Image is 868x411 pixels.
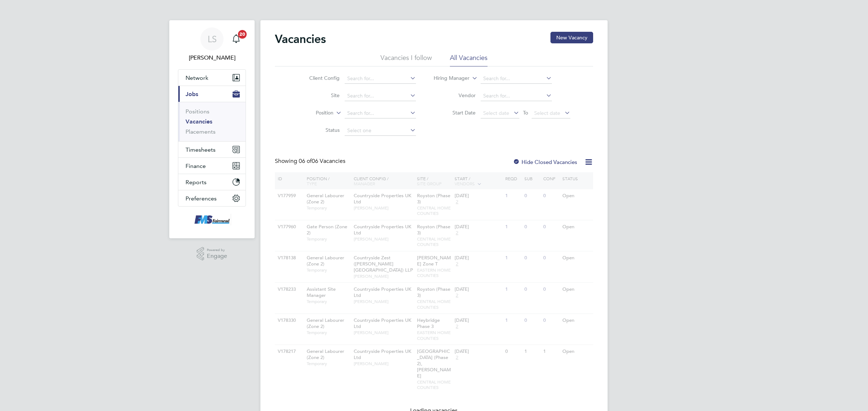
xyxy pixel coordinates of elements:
span: To [521,108,530,117]
button: Reports [178,174,246,190]
a: Placements [186,128,216,135]
img: f-mead-logo-retina.png [193,214,231,225]
span: 06 of [299,157,312,165]
a: Go to home page [178,214,246,225]
label: Status [298,127,340,133]
input: Search for... [345,108,416,118]
label: Hiring Manager [428,75,469,82]
label: Hide Closed Vacancies [513,159,577,165]
span: Select date [534,110,560,116]
a: Powered byEngage [197,247,227,261]
label: Start Date [434,109,476,116]
input: Search for... [481,74,552,84]
span: Reports [186,179,207,186]
span: Lawrence Schott [178,53,246,62]
span: 20 [238,30,247,39]
li: All Vacancies [450,53,488,66]
span: Jobs [186,91,198,98]
button: Network [178,70,246,86]
nav: Main navigation [169,20,255,238]
input: Select one [345,126,416,136]
span: Powered by [207,247,227,253]
input: Search for... [345,74,416,84]
button: Jobs [178,86,246,102]
a: Vacancies [186,118,212,125]
button: Preferences [178,190,246,206]
span: 06 Vacancies [299,157,345,165]
label: Client Config [298,75,340,81]
input: Search for... [345,91,416,101]
li: Vacancies I follow [380,53,432,66]
button: Timesheets [178,142,246,157]
button: New Vacancy [550,32,593,43]
div: Jobs [178,102,246,141]
span: Select date [483,110,509,116]
a: Positions [186,108,209,115]
div: Showing [275,157,347,165]
input: Search for... [481,91,552,101]
label: Position [292,109,333,117]
button: Finance [178,158,246,174]
label: Site [298,92,340,99]
h2: Vacancies [275,32,326,46]
a: 20 [229,27,243,51]
span: LS [208,34,217,44]
span: Finance [186,163,206,169]
span: Engage [207,253,227,259]
a: LS[PERSON_NAME] [178,27,246,62]
label: Vendor [434,92,476,99]
span: Preferences [186,195,217,202]
span: Network [186,74,208,81]
span: Timesheets [186,146,216,153]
